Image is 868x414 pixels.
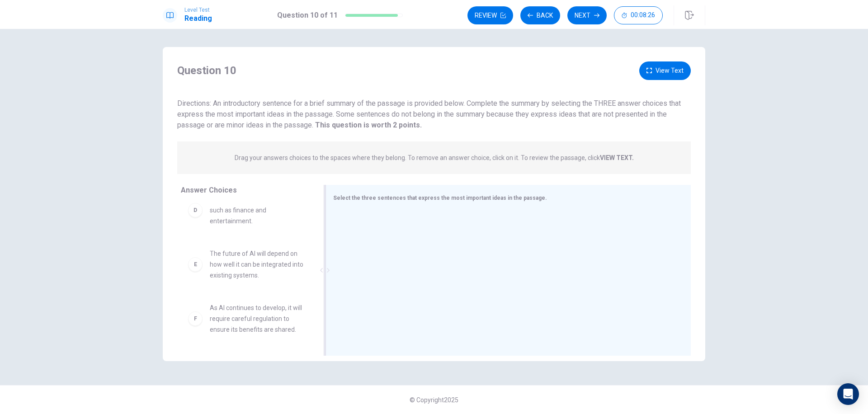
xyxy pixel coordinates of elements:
span: Answer Choices [181,186,237,194]
div: EThe future of AI will depend on how well it can be integrated into existing systems. [181,241,311,288]
strong: This question is worth 2 points. [313,121,422,129]
button: 00:08:26 [614,6,663,24]
span: 00:08:26 [631,12,655,19]
p: Drag your answers choices to the spaces where they belong. To remove an answer choice, click on i... [235,154,634,161]
span: As AI continues to develop, it will require careful regulation to ensure its benefits are shared. [210,302,304,335]
strong: VIEW TEXT. [600,154,634,161]
button: View Text [639,61,691,80]
div: D [188,203,203,217]
span: Select the three sentences that express the most important ideas in the passage. [333,195,547,201]
button: Review [467,6,513,24]
h1: Question 10 of 11 [277,10,338,21]
button: Next [567,6,607,24]
div: DAI is only useful in industries such as finance and entertainment. [181,187,311,234]
span: Directions: An introductory sentence for a brief summary of the passage is provided below. Comple... [177,99,681,129]
div: E [188,257,203,272]
div: F [188,311,203,326]
div: Open Intercom Messenger [837,383,859,405]
span: The future of AI will depend on how well it can be integrated into existing systems. [210,248,304,281]
span: © Copyright 2025 [410,396,458,404]
h1: Reading [184,13,212,24]
span: AI is only useful in industries such as finance and entertainment. [210,194,304,226]
h4: Question 10 [177,63,236,78]
div: FAs AI continues to develop, it will require careful regulation to ensure its benefits are shared. [181,295,311,342]
button: Back [520,6,560,24]
span: Level Test [184,7,212,13]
